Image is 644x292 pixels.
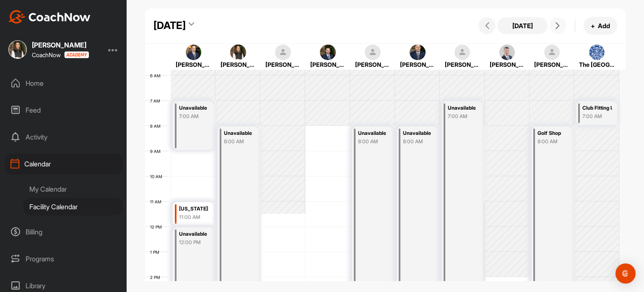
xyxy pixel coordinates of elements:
[538,138,567,145] div: 8:00 AM
[179,204,209,214] div: [US_STATE][PERSON_NAME]
[5,221,123,242] div: Billing
[615,263,636,284] div: Open Intercom Messenger
[179,213,209,221] div: 11:00 AM
[145,224,170,229] div: 12 PM
[145,275,169,280] div: 2 PM
[538,129,567,138] div: Golf Shop
[5,73,123,94] div: Home
[544,45,560,61] img: square_default-ef6cabf814de5a2bf16c804365e32c732080f9872bdf737d349900a9daf73cf9.png
[145,73,169,78] div: 6 AM
[23,198,123,216] div: Facility Calendar
[64,51,89,58] img: CoachNow acadmey
[145,174,171,179] div: 10 AM
[186,45,202,61] img: square_bee3fa92a6c3014f3bfa0d4fe7d50730.jpg
[221,60,256,69] div: [PERSON_NAME]
[265,60,301,69] div: [PERSON_NAME]
[534,60,569,69] div: [PERSON_NAME]
[582,103,612,113] div: Club Fitting Use Only
[8,10,91,24] img: CoachNow
[365,45,381,61] img: square_default-ef6cabf814de5a2bf16c804365e32c732080f9872bdf737d349900a9daf73cf9.png
[5,126,123,147] div: Activity
[32,42,89,48] div: [PERSON_NAME]
[179,113,209,120] div: 7:00 AM
[497,17,548,34] button: [DATE]
[5,153,123,174] div: Calendar
[275,45,291,61] img: square_default-ef6cabf814de5a2bf16c804365e32c732080f9872bdf737d349900a9daf73cf9.png
[145,199,170,204] div: 11 AM
[145,149,169,154] div: 9 AM
[310,60,345,69] div: [PERSON_NAME]
[145,250,168,255] div: 1 PM
[179,229,209,239] div: Unavailable
[153,18,186,33] div: [DATE]
[5,100,123,121] div: Feed
[32,51,89,58] div: CoachNow
[448,113,478,120] div: 7:00 AM
[145,98,169,103] div: 7 AM
[499,45,515,61] img: square_b7f20754f9f8f6eaa06991cc1baa4178.jpg
[584,17,617,35] button: +Add
[230,45,246,61] img: square_318c742b3522fe015918cc0bd9a1d0e8.jpg
[589,45,605,61] img: square_21a52c34a1b27affb0df1d7893c918db.jpg
[403,129,433,138] div: Unavailable
[403,138,433,145] div: 8:00 AM
[145,124,169,129] div: 8 AM
[490,60,525,69] div: [PERSON_NAME]
[179,239,209,246] div: 12:00 PM
[320,45,336,61] img: square_50820e9176b40dfe1a123c7217094fa9.jpg
[358,138,388,145] div: 8:00 AM
[400,60,435,69] div: [PERSON_NAME]
[448,103,478,113] div: Unavailable
[579,60,614,69] div: The [GEOGRAPHIC_DATA]
[410,45,426,61] img: square_79f6e3d0e0224bf7dac89379f9e186cf.jpg
[23,180,123,198] div: My Calendar
[8,40,27,59] img: square_318c742b3522fe015918cc0bd9a1d0e8.jpg
[591,21,595,30] span: +
[445,60,480,69] div: [PERSON_NAME]
[224,129,254,138] div: Unavailable
[5,248,123,269] div: Programs
[355,60,390,69] div: [PERSON_NAME]
[582,113,612,120] div: 7:00 AM
[179,103,209,113] div: Unavailable
[358,129,388,138] div: Unavailable
[176,60,211,69] div: [PERSON_NAME]
[454,45,470,61] img: square_default-ef6cabf814de5a2bf16c804365e32c732080f9872bdf737d349900a9daf73cf9.png
[224,138,254,145] div: 8:00 AM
